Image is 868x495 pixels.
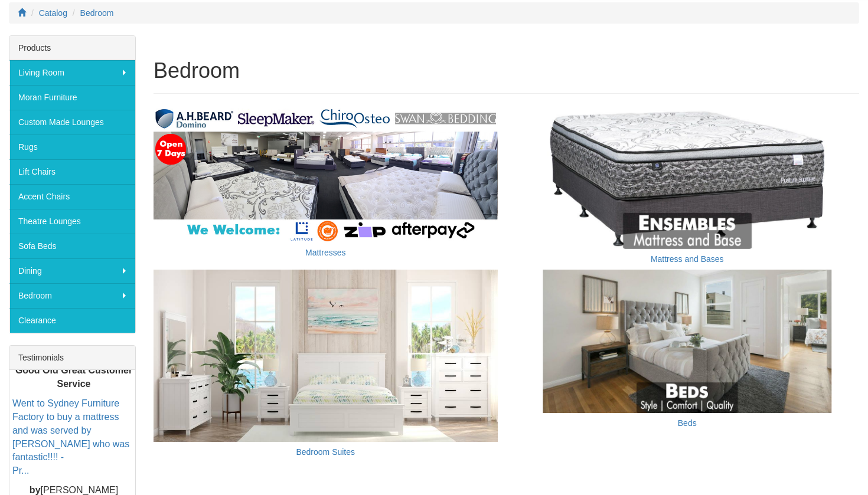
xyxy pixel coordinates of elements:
[9,159,135,184] a: Lift Chairs
[30,485,41,495] b: by
[9,85,135,110] a: Moran Furniture
[9,36,135,60] div: Products
[9,283,135,308] a: Bedroom
[678,418,697,428] a: Beds
[515,270,860,413] img: Beds
[9,110,135,135] a: Custom Made Lounges
[15,366,132,389] b: Good Old Great Customer Service
[154,270,498,441] img: Bedroom Suites
[9,135,135,159] a: Rugs
[39,8,67,18] a: Catalog
[9,234,135,258] a: Sofa Beds
[9,346,135,370] div: Testimonials
[651,254,724,264] a: Mattress and Bases
[154,59,859,83] h1: Bedroom
[296,447,355,457] a: Bedroom Suites
[154,106,498,242] img: Mattresses
[515,106,860,249] img: Mattress and Bases
[80,8,114,18] a: Bedroom
[9,184,135,209] a: Accent Chairs
[9,60,135,85] a: Living Room
[12,398,129,476] a: Went to Sydney Furniture Factory to buy a mattress and was served by [PERSON_NAME] who was fantas...
[9,258,135,283] a: Dining
[9,209,135,234] a: Theatre Lounges
[305,248,345,257] a: Mattresses
[9,308,135,333] a: Clearance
